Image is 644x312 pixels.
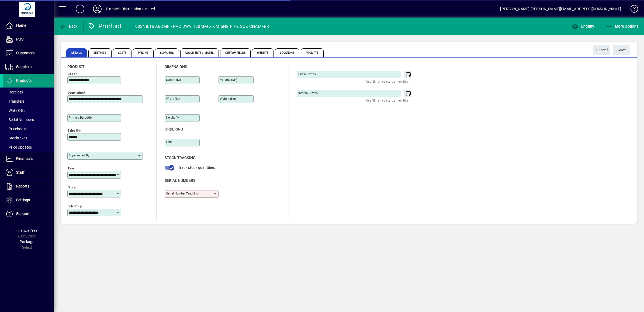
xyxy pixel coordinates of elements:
[16,184,29,188] span: Reports
[3,115,54,124] a: Serial Numbers
[16,212,30,216] span: Support
[3,60,54,74] a: Suppliers
[3,193,54,207] a: Settings
[165,156,196,160] span: Stock Tracking
[301,48,324,57] span: Prompts
[166,97,180,100] mat-label: Width (m)
[71,4,89,14] button: Add
[88,22,122,31] div: Product
[3,152,54,166] a: Financials
[67,65,84,69] span: Product
[606,24,639,28] span: More Options
[68,72,75,76] mat-label: Code
[5,145,32,149] span: Price Updates
[106,5,155,13] div: Pinnacle Distribution Limited
[69,116,92,119] mat-label: Primary barcode
[166,78,181,82] mat-label: Length (m)
[16,51,34,55] span: Customers
[275,48,299,57] span: Locations
[180,48,219,57] span: Documents / Images
[500,5,621,13] div: [PERSON_NAME] [PERSON_NAME][EMAIL_ADDRESS][DOMAIN_NAME]
[166,192,198,195] mat-label: Serial Number tracking
[596,46,608,55] span: Cancel
[298,72,316,76] mat-label: Public Notes
[16,198,30,202] span: Settings
[133,22,269,31] div: 100SN8.150.6CMF - PVC DWV 150MM X 6M SN8 PIPE SOE CHAMFER
[604,21,640,31] button: More Options
[366,97,408,103] mat-hint: Use 'Enter' to start a new line
[366,78,408,85] mat-hint: Use 'Enter' to start a new line
[5,99,25,103] span: Transfers
[58,21,79,31] button: Back
[68,204,82,208] mat-label: Sub group
[3,143,54,152] a: Price Updates
[298,91,318,95] mat-label: Internal Notes
[155,48,179,57] span: Suppliers
[220,78,237,82] mat-label: Volume (m )
[69,153,89,157] mat-label: Superseded by
[68,91,84,95] mat-label: Description
[220,97,236,100] mat-label: Weight (Kg)
[16,156,33,161] span: Financials
[133,48,154,57] span: Pricing
[3,207,54,221] a: Support
[68,185,76,189] mat-label: Group
[252,48,274,57] span: Website
[3,19,54,32] a: Home
[626,1,637,19] a: Knowledge Base
[60,24,78,28] span: Back
[618,46,626,55] span: ave
[613,45,630,55] button: Save
[165,65,187,69] span: Dimensions
[3,97,54,106] a: Transfers
[166,140,172,144] mat-label: EOQ
[16,78,32,83] span: Products
[5,118,34,122] span: Serial Numbers
[3,180,54,193] a: Reports
[3,133,54,143] a: Stocktakes
[618,48,620,52] span: S
[5,108,25,113] span: Write Offs
[220,48,250,57] span: Custom Fields
[5,136,27,140] span: Stocktakes
[572,24,594,28] span: Enquiry
[88,48,112,57] span: Settings
[3,106,54,115] a: Write Offs
[68,129,81,132] mat-label: Sales unit
[3,166,54,179] a: Staff
[3,88,54,97] a: Receipts
[166,116,181,119] mat-label: Height (m)
[165,178,195,183] span: Serial Numbers
[20,240,34,244] span: Package
[3,46,54,60] a: Customers
[16,170,25,175] span: Staff
[5,90,23,94] span: Receipts
[54,21,84,31] app-page-header-button: Back
[3,124,54,133] a: Pricebooks
[570,21,595,31] button: Enquiry
[66,48,87,57] span: Details
[5,127,27,131] span: Pricebooks
[113,48,132,57] span: Costs
[16,23,26,28] span: Home
[68,166,74,170] mat-label: Type
[593,45,610,55] button: Cancel
[235,78,236,80] sup: 3
[16,65,32,69] span: Suppliers
[165,127,183,131] span: Ordering
[16,37,23,41] span: POS
[3,33,54,46] a: POS
[15,228,39,233] span: Financial Year
[178,165,215,170] span: Track stock quantities
[89,4,106,14] button: Profile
